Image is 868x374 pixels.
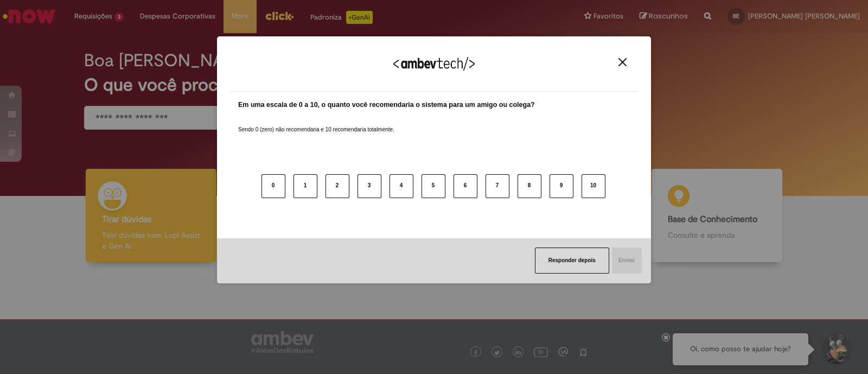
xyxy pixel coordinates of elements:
label: Em uma escala de 0 a 10, o quanto você recomendaria o sistema para um amigo ou colega? [238,100,535,110]
button: 0 [261,174,285,198]
button: 4 [390,174,413,198]
img: Logo Ambevtech [393,57,475,71]
button: 8 [518,174,541,198]
label: Sendo 0 (zero) não recomendaria e 10 recomendaria totalmente. [238,113,394,134]
button: 5 [422,174,445,198]
button: 7 [486,174,509,198]
button: 1 [293,174,317,198]
button: 2 [325,174,349,198]
button: 3 [358,174,381,198]
button: 9 [550,174,573,198]
button: Close [615,58,630,67]
button: Responder depois [535,248,609,274]
button: 10 [582,174,605,198]
button: 6 [454,174,477,198]
img: Close [618,58,627,66]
